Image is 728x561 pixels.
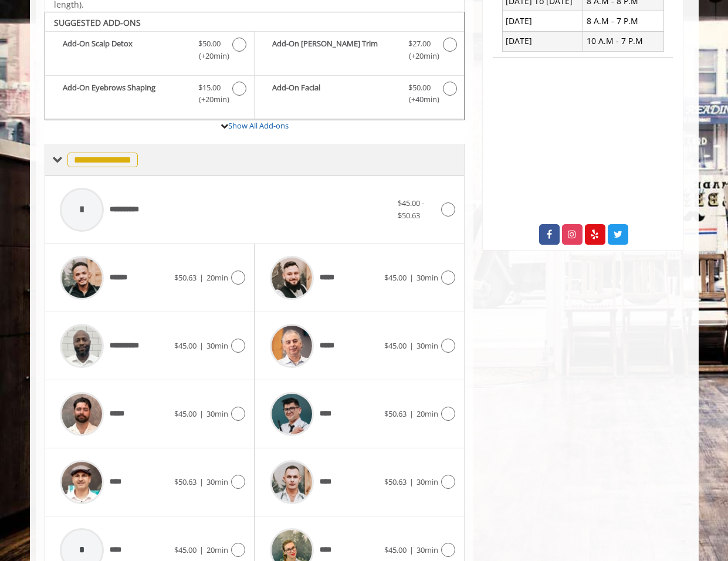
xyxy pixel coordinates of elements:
[402,50,436,62] span: (+20min )
[272,38,397,62] b: Add-On [PERSON_NAME] Trim
[583,31,664,51] td: 10 A.M - 7 P.M
[174,272,197,283] span: $50.63
[409,340,414,351] span: |
[408,38,431,50] span: $27.00
[409,272,414,283] span: |
[260,38,458,65] label: Add-On Beard Trim
[54,17,141,28] b: SUGGESTED ADD-ONS
[417,545,438,555] span: 30min
[502,11,583,31] td: [DATE]
[198,38,221,50] span: $50.00
[409,545,414,555] span: |
[206,545,228,555] span: 20min
[45,12,465,121] div: The Made Man Haircut Add-onS
[384,272,407,283] span: $45.00
[199,408,204,419] span: |
[398,198,424,221] span: $45.00 - $50.63
[199,545,204,555] span: |
[206,408,228,419] span: 30min
[417,476,438,487] span: 30min
[206,272,228,283] span: 20min
[63,38,187,62] b: Add-On Scalp Detox
[51,38,248,65] label: Add-On Scalp Detox
[174,476,197,487] span: $50.63
[402,93,436,106] span: (+40min )
[409,408,414,419] span: |
[417,408,438,419] span: 20min
[384,545,407,555] span: $45.00
[174,545,197,555] span: $45.00
[206,340,228,351] span: 30min
[199,340,204,351] span: |
[228,120,289,131] a: Show All Add-ons
[417,272,438,283] span: 30min
[502,31,583,51] td: [DATE]
[199,272,204,283] span: |
[384,408,407,419] span: $50.63
[192,50,226,62] span: (+20min )
[174,408,197,419] span: $45.00
[408,82,431,94] span: $50.00
[51,82,248,109] label: Add-On Eyebrows Shaping
[206,476,228,487] span: 30min
[63,82,187,106] b: Add-On Eyebrows Shaping
[417,340,438,351] span: 30min
[260,82,458,109] label: Add-On Facial
[198,82,221,94] span: $15.00
[384,476,407,487] span: $50.63
[192,93,226,106] span: (+20min )
[409,476,414,487] span: |
[583,11,664,31] td: 8 A.M - 7 P.M
[272,82,397,106] b: Add-On Facial
[199,476,204,487] span: |
[384,340,407,351] span: $45.00
[174,340,197,351] span: $45.00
